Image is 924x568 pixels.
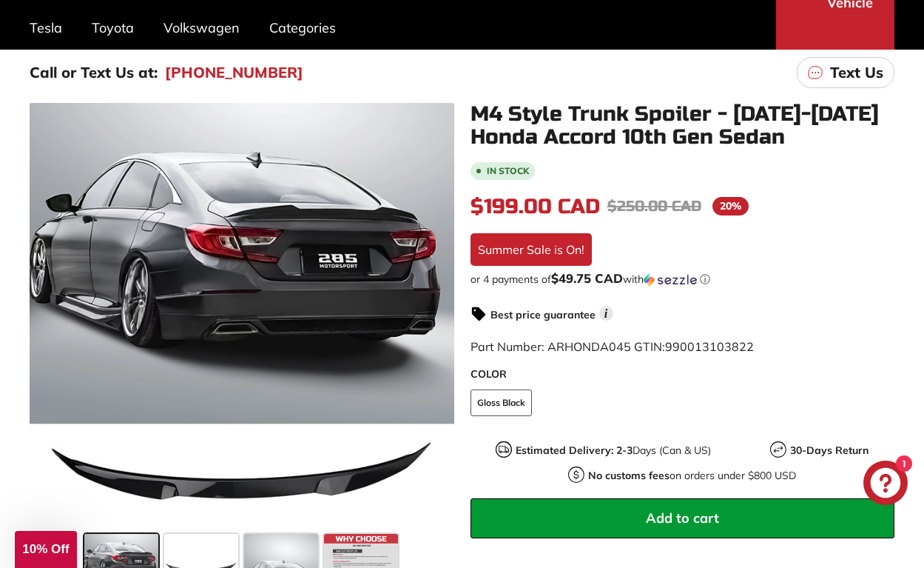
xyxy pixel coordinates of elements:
[165,61,303,84] a: [PHONE_NUMBER]
[77,6,149,50] a: Toyota
[490,308,596,321] strong: Best price guarantee
[665,339,754,354] span: 990013103822
[15,6,77,50] a: Tesla
[790,444,869,457] strong: 30-Days Return
[797,57,894,88] a: Text Us
[516,443,711,458] p: Days (Can & US)
[516,444,633,457] strong: Estimated Delivery: 2-3
[830,61,883,84] p: Text Us
[599,307,613,321] span: i
[22,542,69,556] span: 10% Off
[607,197,701,215] span: $250.00 CAD
[254,6,351,50] a: Categories
[471,367,895,382] label: COLOR
[149,6,254,50] a: Volkswagen
[15,531,77,568] div: 10% Off
[30,61,158,84] p: Call or Text Us at:
[644,273,697,287] img: Sezzle
[712,197,749,215] span: 20%
[471,498,895,538] button: Add to cart
[471,103,895,149] h1: M4 Style Trunk Spoiler - [DATE]-[DATE] Honda Accord 10th Gen Sedan
[859,461,912,509] inbox-online-store-chat: Shopify online store chat
[471,272,895,287] div: or 4 payments of$49.75 CADwithSezzle Click to learn more about Sezzle
[471,272,895,287] div: or 4 payments of with
[588,468,796,484] p: on orders under $800 USD
[646,509,719,527] span: Add to cart
[588,469,670,482] strong: No customs fees
[471,339,754,354] span: Part Number: ARHONDA045 GTIN:
[471,194,600,219] span: $199.00 CAD
[471,233,592,266] div: Summer Sale is On!
[487,167,529,176] b: In stock
[551,270,623,286] span: $49.75 CAD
